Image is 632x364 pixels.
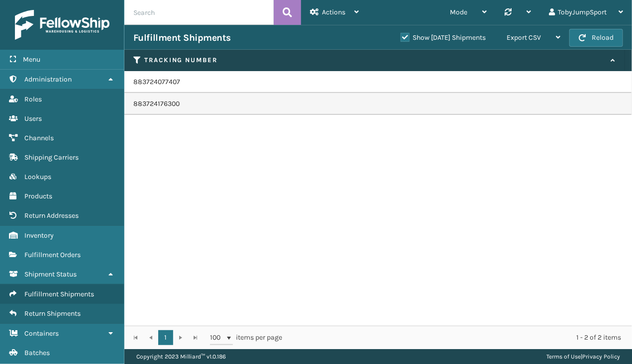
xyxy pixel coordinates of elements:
[24,153,79,162] span: Shipping Carriers
[546,349,620,364] div: |
[24,329,59,338] span: Containers
[546,353,581,360] a: Terms of Use
[24,114,42,123] span: Users
[23,55,40,64] span: Menu
[322,8,345,16] span: Actions
[124,71,632,93] td: 883724077407
[158,330,173,345] a: 1
[15,10,109,40] img: logo
[24,95,42,103] span: Roles
[450,8,467,16] span: Mode
[24,192,52,200] span: Products
[24,231,54,240] span: Inventory
[24,270,77,278] span: Shipment Status
[133,32,231,44] h3: Fulfillment Shipments
[144,56,606,65] label: Tracking Number
[297,333,621,343] div: 1 - 2 of 2 items
[24,349,50,357] span: Batches
[210,330,283,345] span: items per page
[507,33,541,42] span: Export CSV
[210,333,225,343] span: 100
[136,349,226,364] p: Copyright 2023 Milliard™ v 1.0.186
[124,93,632,115] td: 883724176300
[569,29,623,47] button: Reload
[401,33,486,42] label: Show [DATE] Shipments
[24,290,94,298] span: Fulfillment Shipments
[24,309,81,318] span: Return Shipments
[24,211,79,220] span: Return Addresses
[24,173,51,181] span: Lookups
[24,251,81,259] span: Fulfillment Orders
[24,134,54,142] span: Channels
[582,353,620,360] a: Privacy Policy
[24,75,72,84] span: Administration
